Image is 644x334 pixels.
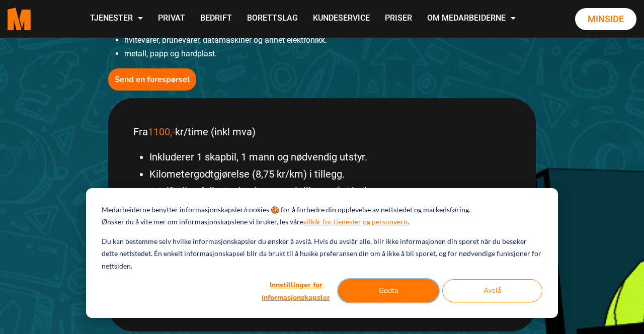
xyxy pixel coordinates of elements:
li: metall, papp og hardplast. [124,47,536,60]
p: Du kan bestemme selv hvilke informasjonskapsler du ønsker å avslå. Hvis du avslår alle, blir ikke... [102,235,542,273]
button: Innstillinger for informasjonskapsler [257,279,335,302]
p: Ønsker du å vite mer om informasjonskapslene vi bruker, les våre . [102,216,409,228]
a: vilkår for tjenester og personvern [303,216,408,228]
b: Send en forespørsel [115,74,190,85]
li: Avgift til avfallsstasjon kommer i tillegg på 4 kr/kg [149,183,511,200]
a: Privat [150,1,193,37]
a: Bedrift [193,1,239,37]
li: Kilometergodtgjørelse (8,75 kr/km) i tillegg. [149,165,511,183]
a: Priser [377,1,420,37]
p: Medarbeiderne benytter informasjonskapsler/cookies 🍪 for å forbedre din opplevelse av nettstedet ... [102,204,470,216]
div: Cookie banner [86,188,558,318]
span: 1100,- [148,126,175,138]
button: Godta [338,279,439,302]
a: Minside [575,8,636,30]
li: hvitevarer, brunevarer, datamaskiner og annet elektronikk. [124,33,536,47]
a: Kundeservice [305,1,377,37]
button: Avslå [442,279,543,302]
button: Send en forespørsel [108,68,196,91]
a: Tjenester [83,1,150,37]
li: Inkluderer 1 skapbil, 1 mann og nødvendig utstyr. [149,148,511,165]
a: Om Medarbeiderne [420,1,523,37]
p: Fra kr/time (inkl mva) [133,123,511,140]
a: Borettslag [239,1,305,37]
